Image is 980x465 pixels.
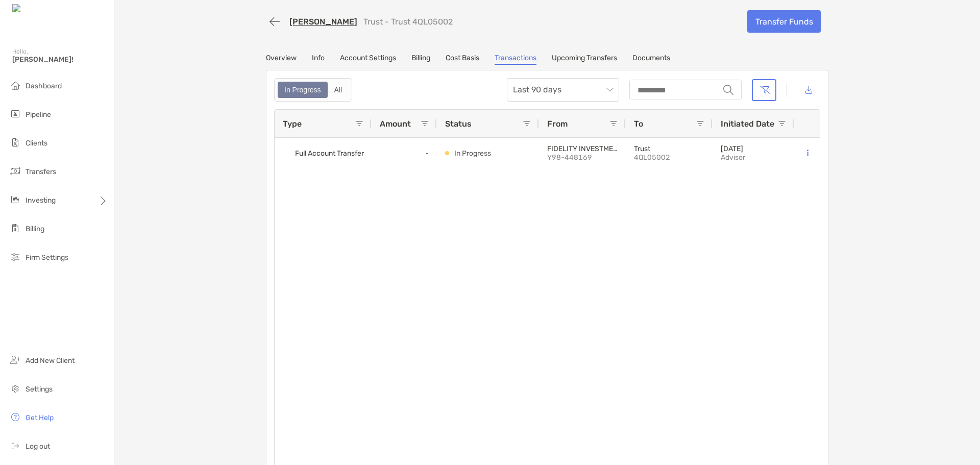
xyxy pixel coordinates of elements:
[747,10,821,33] a: Transfer Funds
[752,79,776,101] button: Clear filters
[26,82,62,90] span: Dashboard
[495,54,536,65] a: Transactions
[9,79,21,91] img: dashboard icon
[9,165,21,177] img: transfers icon
[547,153,618,162] p: Y98-448169
[26,110,51,119] span: Pipeline
[26,385,53,394] span: Settings
[26,442,50,451] span: Log out
[634,144,704,153] p: Trust
[295,145,364,162] span: Full Account Transfer
[9,439,21,452] img: logout icon
[411,54,430,65] a: Billing
[9,193,21,206] img: investing icon
[380,119,411,129] span: Amount
[266,54,297,65] a: Overview
[372,138,437,168] div: -
[9,251,21,263] img: firm-settings icon
[26,225,44,233] span: Billing
[274,78,352,102] div: segmented control
[513,79,613,101] span: Last 90 days
[26,253,68,262] span: Firm Settings
[446,54,479,65] a: Cost Basis
[283,119,302,129] span: Type
[312,54,325,65] a: Info
[9,108,21,120] img: pipeline icon
[340,54,396,65] a: Account Settings
[9,222,21,234] img: billing icon
[9,136,21,149] img: clients icon
[721,119,774,129] span: Initiated Date
[547,119,568,129] span: From
[289,17,357,27] a: [PERSON_NAME]
[723,85,733,95] img: input icon
[721,144,745,153] p: [DATE]
[363,17,453,27] p: Trust - Trust 4QL05002
[279,83,327,97] div: In Progress
[26,139,47,148] span: Clients
[721,153,745,162] p: advisor
[26,167,56,176] span: Transfers
[329,83,348,97] div: All
[445,119,472,129] span: Status
[12,55,108,64] span: [PERSON_NAME]!
[632,54,670,65] a: Documents
[547,144,618,153] p: FIDELITY INVESTMENTS
[26,356,75,365] span: Add New Client
[454,147,491,160] p: In Progress
[552,54,617,65] a: Upcoming Transfers
[9,411,21,423] img: get-help icon
[26,413,54,422] span: Get Help
[9,354,21,366] img: add_new_client icon
[9,382,21,395] img: settings icon
[634,119,643,129] span: To
[26,196,56,205] span: Investing
[12,4,56,14] img: Zoe Logo
[634,153,704,162] p: 4QL05002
